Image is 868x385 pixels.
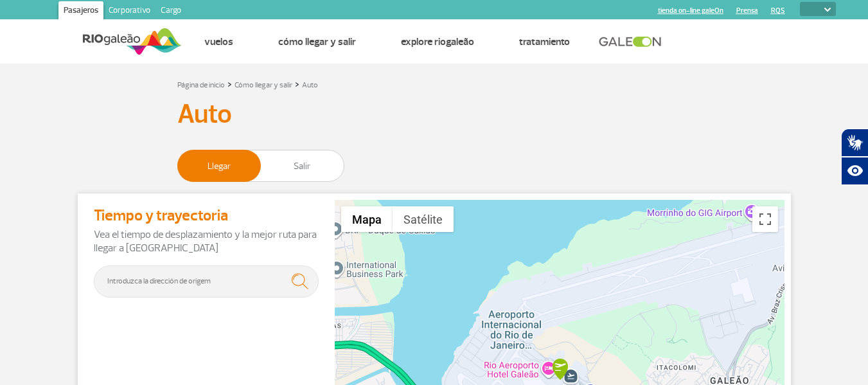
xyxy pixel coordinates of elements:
[771,6,785,15] a: RQS
[155,1,186,22] a: Cargo
[841,129,868,157] button: Abrir tradutor de língua de sinais.
[736,6,758,15] a: Prensa
[841,129,868,185] div: Plugin de acessibilidade da Hand Talk.
[204,35,233,48] a: Vuelos
[227,76,232,91] a: >
[401,35,474,48] a: Explore RIOgaleão
[752,206,778,232] button: Cambiar a la vista en pantalla completa
[58,1,103,22] a: Pasajeros
[393,206,454,232] button: Muestra las imágenes de satélite
[103,1,155,22] a: Corporativo
[278,35,356,48] a: Cómo llegar y salir
[94,206,319,225] h4: Tiempo y trayectoria
[177,98,691,130] h3: Auto
[261,150,344,181] span: Salir
[94,228,319,255] p: Vea el tiempo de desplazamiento y la mejor ruta para llegar a [GEOGRAPHIC_DATA]
[177,80,225,90] a: Página de inicio
[302,80,318,90] a: Auto
[841,157,868,185] button: Abrir recursos assistivos.
[341,206,393,232] button: Muestra el callejero
[295,76,299,91] a: >
[178,150,261,181] span: Llegar
[94,265,319,298] input: Introduzca la dirección de origem
[658,6,723,15] a: tienda on-line galeOn
[519,35,570,48] a: Tratamiento
[235,80,292,90] a: Cómo llegar y salir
